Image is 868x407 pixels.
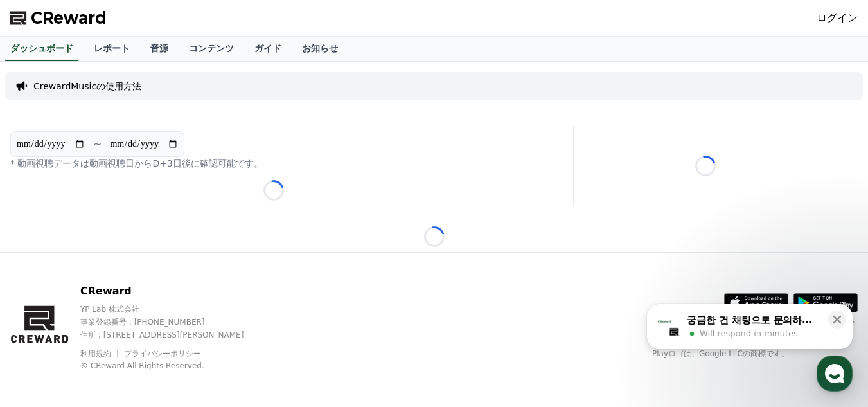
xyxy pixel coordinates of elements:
p: * 動画視聴データは動画視聴日からD+3日後に確認可能です。 [10,157,537,170]
a: 利用規約 [80,349,121,358]
a: Settings [166,300,247,332]
a: コンテンツ [179,37,244,61]
p: YP Lab 株式会社 [80,304,266,314]
a: CrewardMusicの使用方法 [33,80,141,93]
a: ログイン [817,10,858,26]
a: 音源 [140,37,179,61]
p: CReward [80,284,266,299]
p: ~ [93,136,102,152]
a: レポート [84,37,140,61]
a: Messages [85,300,166,332]
p: © CReward All Rights Reserved. [80,361,266,371]
a: Home [4,300,85,332]
span: CReward [31,8,107,28]
p: 住所 : [STREET_ADDRESS][PERSON_NAME] [80,330,266,340]
span: Messages [107,320,145,330]
a: ガイド [244,37,292,61]
a: CReward [10,8,107,28]
a: プライバシーポリシー [124,349,201,358]
span: Home [33,320,55,330]
a: ダッシュボード [5,37,78,61]
span: Settings [190,320,222,330]
a: お知らせ [292,37,348,61]
p: 事業登録番号 : [PHONE_NUMBER] [80,317,266,327]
